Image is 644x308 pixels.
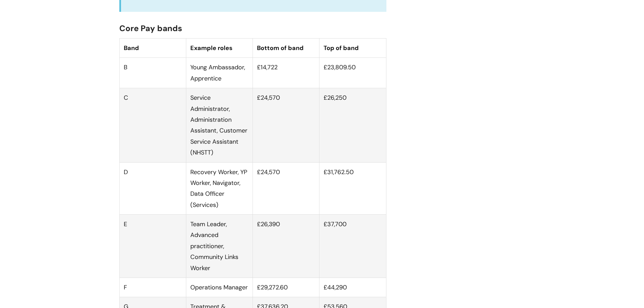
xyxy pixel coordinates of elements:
td: Operations Manager [186,278,253,297]
td: E [119,215,186,278]
td: £44,290 [319,278,386,297]
td: £26,390 [253,215,319,278]
td: £29,272.60 [253,278,319,297]
td: Recovery Worker, YP Worker, Navigator, Data Officer (Services) [186,162,253,215]
td: £24,570 [253,162,319,215]
td: Team Leader, Advanced practitioner, Community Links Worker [186,215,253,278]
td: £14,722 [253,58,319,88]
td: £31,762.50 [319,162,386,215]
td: £23,809.50 [319,58,386,88]
td: D [119,162,186,215]
th: Bottom of band [253,38,319,57]
th: Top of band [319,38,386,57]
td: Service Administrator, Administration Assistant, Customer Service Assistant (NHSTT) [186,88,253,162]
td: B [119,58,186,88]
th: Example roles [186,38,253,57]
td: F [119,278,186,297]
td: £37,700 [319,215,386,278]
td: C [119,88,186,162]
td: £24,570 [253,88,319,162]
th: Band [119,38,186,57]
td: £26,250 [319,88,386,162]
td: Young Ambassador, Apprentice [186,58,253,88]
span: Core Pay bands [119,23,182,33]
